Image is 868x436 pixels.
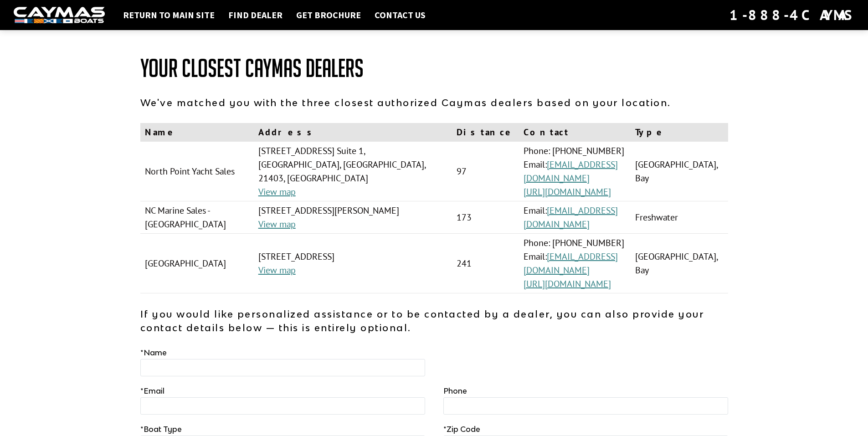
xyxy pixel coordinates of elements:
[452,201,519,234] td: 173
[631,142,728,201] td: [GEOGRAPHIC_DATA], Bay
[258,186,296,198] a: View map
[370,9,430,21] a: Contact Us
[524,251,618,276] a: [EMAIL_ADDRESS][DOMAIN_NAME]
[254,123,452,142] th: Address
[631,201,728,234] td: Freshwater
[258,218,296,230] a: View map
[140,201,254,234] td: NC Marine Sales - [GEOGRAPHIC_DATA]
[118,9,219,21] a: Return to main site
[631,123,728,142] th: Type
[140,424,182,435] label: Boat Type
[452,123,519,142] th: Distance
[254,201,452,234] td: [STREET_ADDRESS][PERSON_NAME]
[524,159,618,184] a: [EMAIL_ADDRESS][DOMAIN_NAME]
[224,9,287,21] a: Find Dealer
[140,96,728,109] p: We've matched you with the three closest authorized Caymas dealers based on your location.
[519,234,631,293] td: Phone: [PHONE_NUMBER] Email:
[519,123,631,142] th: Contact
[254,142,452,201] td: [STREET_ADDRESS] Suite 1, [GEOGRAPHIC_DATA], [GEOGRAPHIC_DATA], 21403, [GEOGRAPHIC_DATA]
[452,234,519,293] td: 241
[258,264,296,276] a: View map
[443,385,467,396] label: Phone
[254,234,452,293] td: [STREET_ADDRESS]
[519,201,631,234] td: Email:
[14,7,105,24] img: white-logo-c9c8dbefe5ff5ceceb0f0178aa75bf4bb51f6bca0971e226c86eb53dfe498488.png
[524,278,611,290] a: [URL][DOMAIN_NAME]
[140,55,728,82] h1: Your Closest Caymas Dealers
[519,142,631,201] td: Phone: [PHONE_NUMBER] Email:
[443,424,480,435] label: Zip Code
[140,123,254,142] th: Name
[140,385,164,396] label: Email
[452,142,519,201] td: 97
[140,142,254,201] td: North Point Yacht Sales
[140,234,254,293] td: [GEOGRAPHIC_DATA]
[631,234,728,293] td: [GEOGRAPHIC_DATA], Bay
[524,205,618,230] a: [EMAIL_ADDRESS][DOMAIN_NAME]
[524,186,611,198] a: [URL][DOMAIN_NAME]
[292,9,365,21] a: Get Brochure
[140,307,728,334] p: If you would like personalized assistance or to be contacted by a dealer, you can also provide yo...
[140,347,167,358] label: Name
[729,5,854,25] div: 1-888-4CAYMAS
